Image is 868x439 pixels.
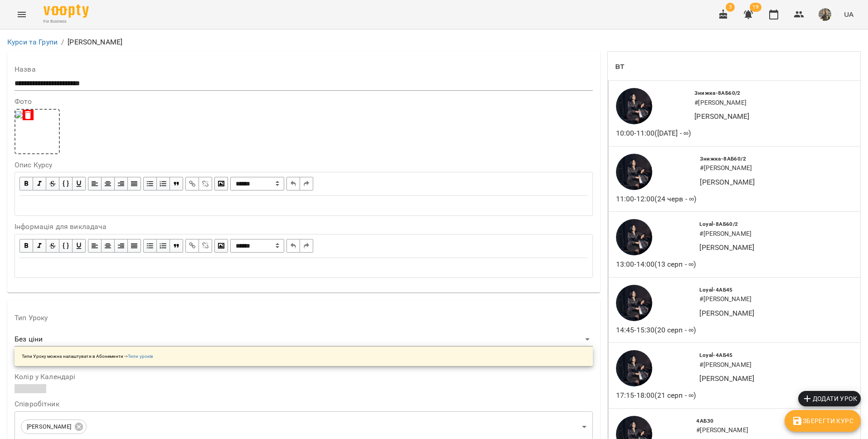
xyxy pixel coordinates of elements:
button: Зберегти Курс [785,410,861,432]
button: Link [185,177,199,190]
button: Strikethrough [46,239,59,253]
button: Align Justify [128,239,141,253]
p: [PERSON_NAME] [694,111,805,122]
label: Опис Курсу [15,161,593,169]
button: Align Center [102,239,115,253]
button: Monospace [59,177,73,190]
button: OL [157,177,170,190]
li: / [61,37,64,48]
a: Курси та Групи [7,38,58,46]
button: UL [143,239,157,253]
button: UA [840,6,857,23]
p: [PERSON_NAME] [700,177,810,188]
button: Align Left [88,239,102,253]
button: Menu [11,4,33,25]
select: Block type [230,239,284,253]
label: Назва [15,66,593,73]
button: Image [214,239,228,253]
span: Loyal-4АБ45 [699,352,732,358]
button: Bold [19,177,33,190]
button: Monospace [59,239,73,253]
div: Без ціни [15,332,593,347]
span: Знижка-8АБ60/2 [694,90,741,96]
h6: # [PERSON_NAME] [700,163,810,173]
button: Underline [73,239,86,253]
p: Типи Уроку можна налаштувати в Абонементи -> [22,353,153,360]
span: Loyal-4АБ45 [699,287,732,293]
div: Edit text [15,196,592,215]
span: Normal [230,177,284,190]
button: Align Justify [128,177,141,190]
button: Redo [300,239,313,253]
button: Remove Link [199,177,212,190]
select: Block type [230,177,284,190]
button: Align Right [115,177,128,190]
h6: # [PERSON_NAME] [699,229,810,239]
img: d21fc367c21617f1c6bdf301c91d08be.jpg [616,285,652,321]
label: Співробітник [15,400,593,408]
span: For Business [44,19,89,24]
label: Тип Уроку [15,314,593,322]
span: Normal [230,239,284,253]
img: d21fc367c21617f1c6bdf301c91d08be.jpg [616,350,652,386]
h6: # [PERSON_NAME] [694,98,805,108]
img: Voopty Logo [44,5,89,18]
button: Link [185,239,199,253]
label: Інформація для викладача [15,223,593,230]
img: d21fc367c21617f1c6bdf301c91d08be.jpg [616,219,652,255]
span: 4АБ30 [696,418,713,424]
button: Strikethrough [46,177,59,190]
button: Blockquote [170,177,183,190]
button: Align Center [102,177,115,190]
p: [PERSON_NAME] [699,373,810,384]
button: OL [157,239,170,253]
label: Колір у Календарі [15,373,593,380]
button: UL [143,177,157,190]
span: 3 [726,3,735,12]
img: d21fc367c21617f1c6bdf301c91d08be.jpg [616,88,652,124]
button: Redo [300,177,313,190]
div: Edit text [15,259,592,277]
span: Зберегти Курс [792,415,853,426]
p: 13:00 - 14:00 (13 серп - ∞) [616,259,696,270]
button: Додати урок [798,391,861,406]
span: 19 [750,3,761,12]
p: [PERSON_NAME] [699,308,810,319]
button: Bold [19,239,33,253]
button: Remove Link [199,239,212,253]
img: db93edfd5b3f58f01141647b5492db60.png [15,111,23,118]
button: Blockquote [170,239,183,253]
span: Loyal-8АБ60/2 [699,221,738,227]
button: Align Right [115,239,128,253]
button: Align Left [88,177,102,190]
h6: # [PERSON_NAME] [699,294,810,304]
p: [PERSON_NAME] [68,37,122,48]
img: d21fc367c21617f1c6bdf301c91d08be.jpg [616,154,652,190]
p: 10:00 - 11:00 ([DATE] - ∞) [616,128,691,139]
label: Фото [15,98,593,105]
h6: вт [615,59,624,73]
button: Undo [286,177,300,190]
span: Додати урок [802,393,857,404]
button: Italic [33,177,46,190]
img: d95d3a1f5a58f9939815add2f0358ac8.jpg [819,8,831,21]
button: Italic [33,239,46,253]
h6: # [PERSON_NAME] [699,360,810,370]
button: Image [214,177,228,190]
nav: breadcrumb [7,37,861,48]
button: Underline [73,177,86,190]
span: Знижка-8АБ60/2 [700,156,746,162]
p: [PERSON_NAME] [699,242,810,253]
a: Типи уроків [128,354,153,359]
p: 17:15 - 18:00 (21 серп - ∞) [616,390,696,401]
p: 14:45 - 15:30 (20 серп - ∞) [616,325,696,336]
h6: # [PERSON_NAME] [696,425,806,435]
p: 11:00 - 12:00 (24 черв - ∞) [616,194,697,205]
span: UA [844,10,853,19]
div: [PERSON_NAME] [21,419,87,434]
button: Undo [286,239,300,253]
span: [PERSON_NAME] [21,423,77,431]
